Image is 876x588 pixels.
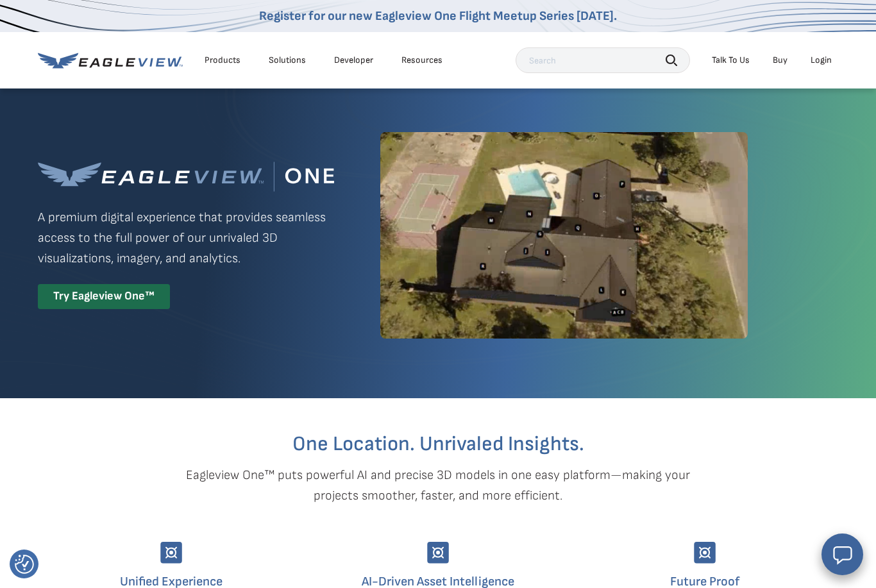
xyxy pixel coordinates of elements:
[821,533,863,575] button: Open chat window
[15,555,34,574] img: Revisit consent button
[694,542,716,564] img: Group-9744.svg
[259,8,617,24] a: Register for our new Eagleview One Flight Meetup Series [DATE].
[164,465,712,506] p: Eagleview One™ puts powerful AI and precise 3D models in one easy platform—making your projects s...
[38,162,334,192] img: Eagleview One™
[427,542,449,564] img: Group-9744.svg
[269,55,306,66] div: Solutions
[38,284,170,309] div: Try Eagleview One™
[811,55,832,66] div: Login
[15,555,34,574] button: Consent Preferences
[334,55,373,66] a: Developer
[38,207,334,269] p: A premium digital experience that provides seamless access to the full power of our unrivaled 3D ...
[160,542,182,564] img: Group-9744.svg
[401,55,442,66] div: Resources
[47,434,829,455] h2: One Location. Unrivaled Insights.
[773,55,788,66] a: Buy
[712,55,750,66] div: Talk To Us
[205,55,240,66] div: Products
[516,47,690,73] input: Search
